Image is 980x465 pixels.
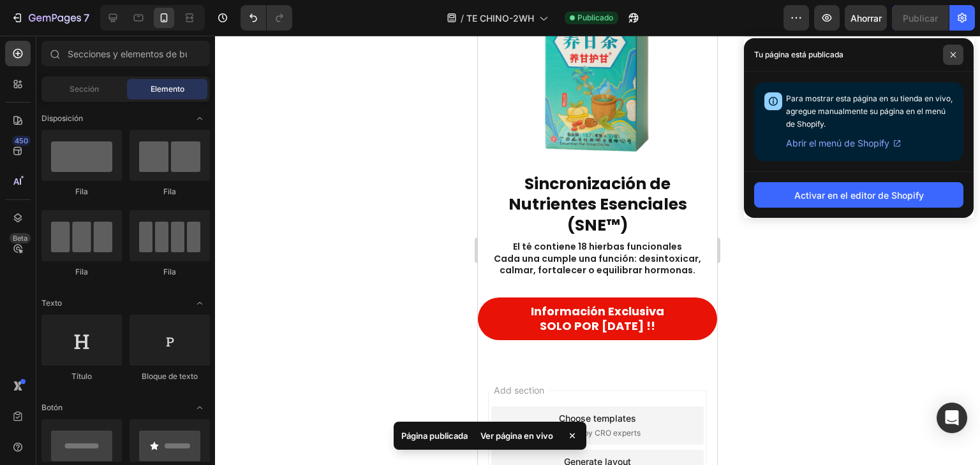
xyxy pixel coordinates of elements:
[937,403,967,433] div: Abrir Intercom Messenger
[786,94,953,129] font: Para mostrar esta página en su tienda en vivo, agregue manualmente su página en el menú de Shopify.
[84,11,89,24] font: 7
[466,13,534,24] font: TE CHINO-2WH
[786,138,889,148] font: Abrir el menú de Shopify
[241,5,292,31] div: Deshacer/Rehacer
[189,108,210,129] span: Abrir palanca
[577,13,613,22] font: Publicado
[163,187,176,196] font: Fila
[480,431,553,441] font: Ver página en vivo
[754,182,963,208] button: Activar en el editor de Shopify
[75,187,88,196] font: Fila
[41,113,83,123] font: Disposición
[850,13,882,24] font: Ahorrar
[794,190,924,201] font: Activar en el editor de Shopify
[845,5,887,31] button: Ahorrar
[189,397,210,418] span: Abrir palanca
[151,84,184,94] font: Elemento
[71,371,92,381] font: Título
[41,298,62,308] font: Texto
[75,267,88,276] font: Fila
[401,431,468,441] font: Página publicada
[142,371,198,381] font: Bloque de texto
[892,5,949,31] button: Publicar
[5,5,95,31] button: 7
[70,84,99,94] font: Sección
[903,13,938,24] font: Publicar
[754,50,843,59] font: Tu página está publicada
[13,234,27,243] font: Beta
[86,419,153,433] div: Generate layout
[41,403,63,412] font: Botón
[189,293,210,313] span: Abrir palanca
[478,36,717,465] iframe: Área de diseño
[163,267,176,276] font: Fila
[15,136,28,145] font: 450
[41,41,210,66] input: Secciones y elementos de búsqueda
[461,13,464,24] font: /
